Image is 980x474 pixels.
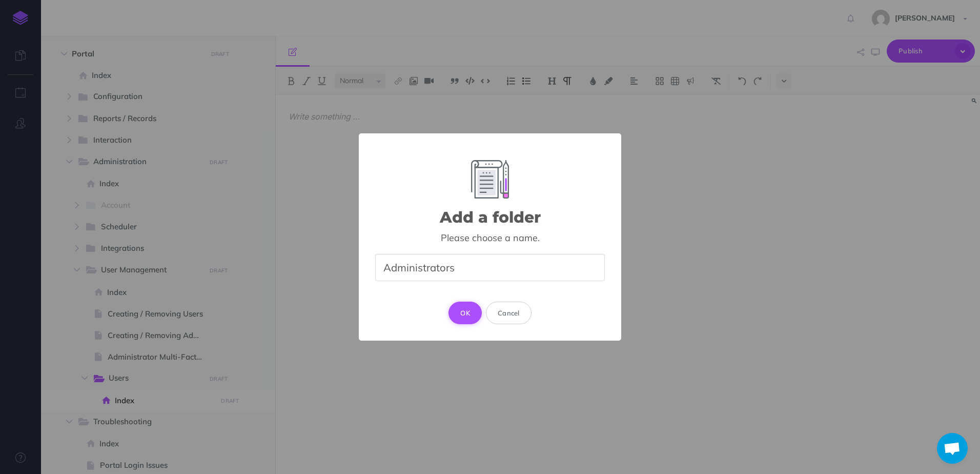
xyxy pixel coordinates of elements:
button: Cancel [486,302,532,324]
button: OK [448,302,482,324]
div: Open chat [937,433,968,464]
h2: Add a folder [440,209,541,226]
img: Add Element Image [471,160,509,199]
div: Please choose a name. [375,232,605,244]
